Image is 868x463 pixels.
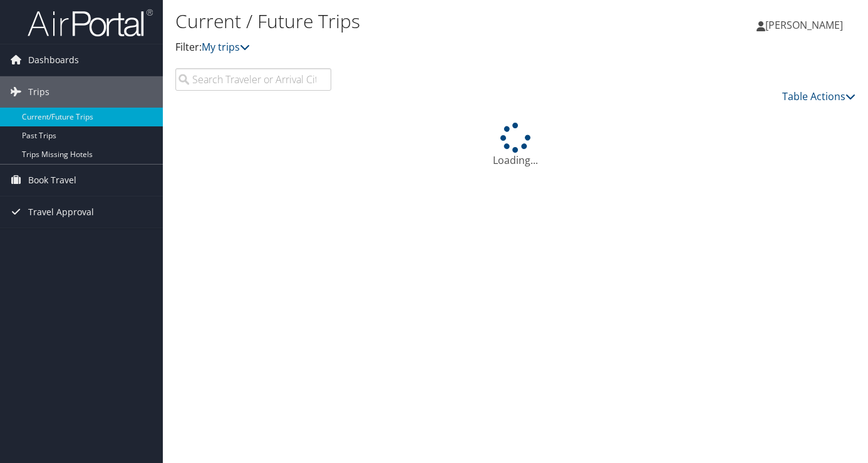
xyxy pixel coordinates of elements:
input: Search Traveler or Arrival City [175,68,331,91]
p: Filter: [175,39,629,56]
a: My trips [202,40,250,54]
span: Book Travel [28,165,76,196]
h1: Current / Future Trips [175,8,629,34]
span: Dashboards [28,44,79,76]
div: Loading... [175,123,855,168]
img: airportal-logo.png [28,8,153,38]
a: Table Actions [782,89,855,103]
span: Trips [28,76,49,108]
span: [PERSON_NAME] [765,18,843,32]
a: [PERSON_NAME] [757,6,855,44]
span: Travel Approval [28,196,94,228]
